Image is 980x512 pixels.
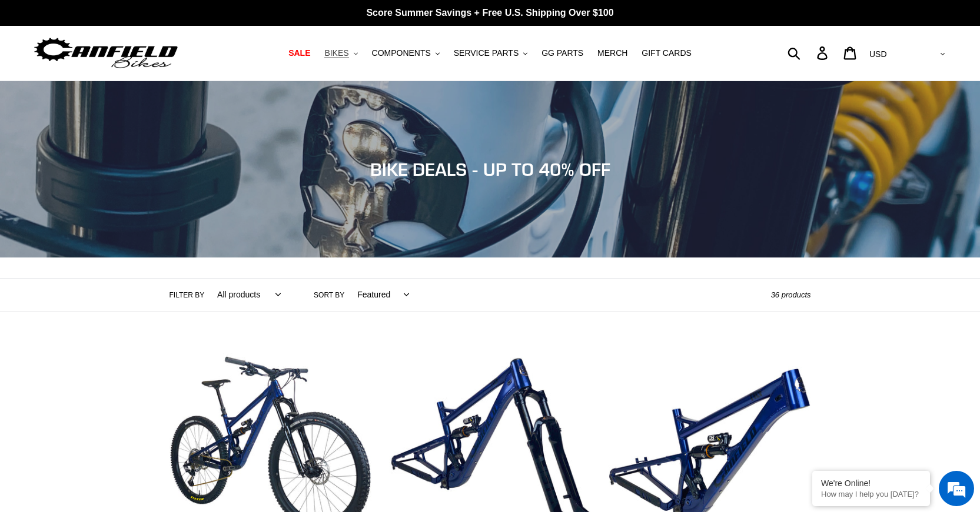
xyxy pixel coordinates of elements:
a: GG PARTS [536,45,589,61]
a: MERCH [592,45,633,61]
span: COMPONENTS [372,48,431,58]
button: COMPONENTS [366,45,446,61]
span: SALE [288,48,310,58]
input: Search [794,40,824,66]
a: SALE [283,45,316,61]
label: Sort by [314,290,344,300]
span: GIFT CARDS [642,48,692,58]
span: BIKE DEALS - UP TO 40% OFF [370,159,610,180]
span: BIKES [324,48,348,58]
label: Filter by [170,290,205,300]
p: How may I help you today? [821,490,921,498]
div: We're Online! [821,478,921,488]
span: 36 products [771,290,811,299]
span: GG PARTS [542,48,583,58]
a: GIFT CARDS [636,45,697,61]
button: BIKES [318,45,363,61]
button: SERVICE PARTS [448,45,533,61]
span: SERVICE PARTS [454,48,519,58]
img: Canfield Bikes [32,35,180,72]
span: MERCH [597,48,627,58]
